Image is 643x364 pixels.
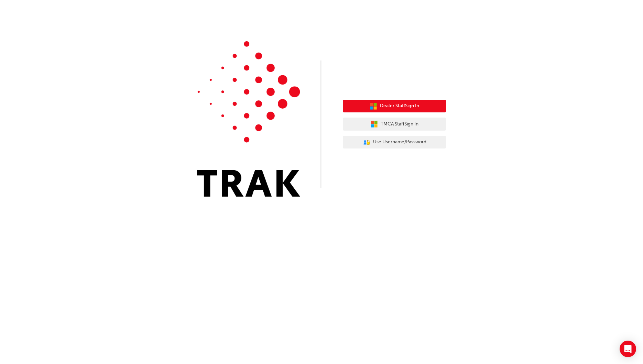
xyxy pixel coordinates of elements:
[380,102,419,110] span: Dealer Staff Sign In
[343,136,446,149] button: Use Username/Password
[620,341,636,357] div: Open Intercom Messenger
[197,41,300,197] img: Trak
[343,100,446,113] button: Dealer StaffSign In
[381,120,418,128] span: TMCA Staff Sign In
[373,138,426,146] span: Use Username/Password
[343,118,446,131] button: TMCA StaffSign In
